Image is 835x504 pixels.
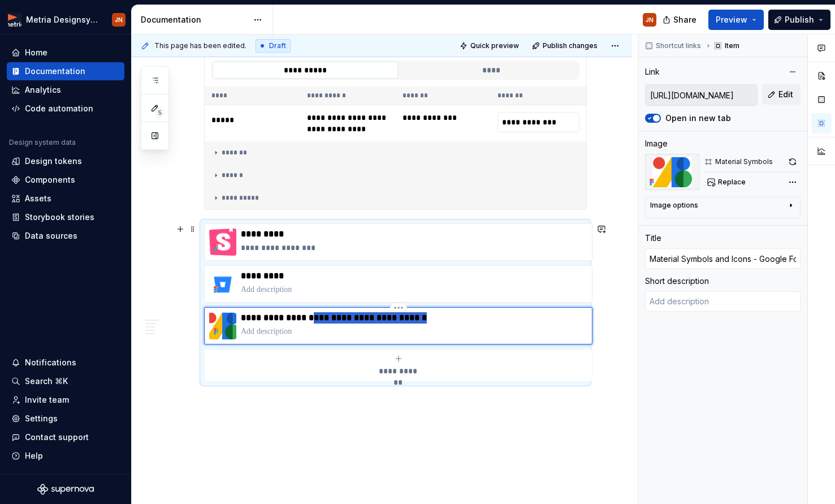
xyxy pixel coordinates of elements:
[656,41,701,50] span: Shortcut links
[7,62,124,80] a: Documentation
[645,154,699,190] img: 2cbf6a52-0895-4f71-819c-7ac5d1eebeff.png
[768,10,830,30] button: Publish
[25,357,76,368] div: Notifications
[25,413,58,424] div: Settings
[25,450,43,462] div: Help
[470,41,519,50] span: Quick preview
[456,38,524,54] button: Quick preview
[7,171,124,189] a: Components
[25,376,68,387] div: Search ⌘K
[7,44,124,62] a: Home
[642,38,706,54] button: Shortcut links
[7,372,124,390] button: Search ⌘K
[25,230,77,242] div: Data sources
[25,84,61,96] div: Analytics
[708,10,764,30] button: Preview
[141,14,248,25] div: Documentation
[37,484,94,495] svg: Supernova Logo
[646,15,654,24] div: JN
[25,432,89,443] div: Contact support
[7,100,124,118] a: Code automation
[645,232,661,244] div: Title
[209,312,236,339] img: 2cbf6a52-0895-4f71-819c-7ac5d1eebeff.png
[645,275,709,287] div: Short description
[665,113,731,124] label: Open in new tab
[650,201,795,214] button: Image options
[716,14,747,25] span: Preview
[7,81,124,99] a: Analytics
[25,193,51,204] div: Assets
[209,229,236,256] img: 69ad7f32-ca8f-4f5c-b140-8873c1ddc61a.png
[7,410,124,428] a: Settings
[25,156,82,167] div: Design tokens
[25,103,93,114] div: Code automation
[718,178,746,187] span: Replace
[657,10,704,30] button: Share
[543,41,598,50] span: Publish changes
[8,13,21,27] img: fcc7d103-c4a6-47df-856c-21dae8b51a16.png
[7,428,124,446] button: Contact support
[673,14,696,25] span: Share
[155,108,164,117] span: 5
[762,84,801,105] button: Edit
[645,66,660,77] div: Link
[715,157,773,166] div: Material Symbols
[154,41,246,50] span: This page has been edited.
[9,138,76,147] div: Design system data
[25,212,94,223] div: Storybook stories
[25,47,47,58] div: Home
[25,174,75,186] div: Components
[7,447,124,465] button: Help
[2,7,129,32] button: Metria DesignsystemJN
[115,15,123,24] div: JN
[785,14,814,25] span: Publish
[704,174,751,190] button: Replace
[26,14,98,25] div: Metria Designsystem
[25,66,85,77] div: Documentation
[7,189,124,208] a: Assets
[7,152,124,170] a: Design tokens
[650,201,698,210] div: Image options
[7,391,124,409] a: Invite team
[7,227,124,245] a: Data sources
[7,354,124,372] button: Notifications
[778,89,793,100] span: Edit
[7,208,124,226] a: Storybook stories
[209,270,236,298] img: a4b8f524-9038-46d6-98ea-077c90eff264.png
[645,138,668,149] div: Image
[269,41,286,50] span: Draft
[645,248,801,269] input: Add title
[25,394,69,406] div: Invite team
[529,38,603,54] button: Publish changes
